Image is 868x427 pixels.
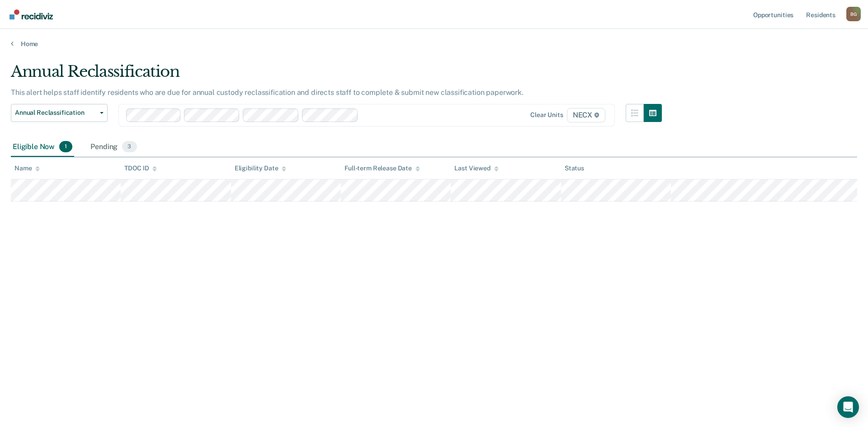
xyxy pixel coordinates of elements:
div: Name [14,164,40,172]
div: Clear units [530,111,563,119]
button: Annual Reclassification [11,104,108,122]
img: Recidiviz [9,9,53,19]
span: NECX [567,108,605,122]
div: Eligibility Date [235,164,287,172]
span: 1 [59,141,72,153]
p: This alert helps staff identify residents who are due for annual custody reclassification and dir... [11,88,524,97]
a: Home [11,40,857,48]
div: Annual Reclassification [11,62,662,88]
div: TDOC ID [124,164,157,172]
div: Pending3 [89,137,138,157]
span: Annual Reclassification [15,109,96,117]
div: Last Viewed [454,164,498,172]
span: 3 [122,141,137,153]
div: Status [565,164,584,172]
div: Open Intercom Messenger [837,396,859,418]
div: Eligible Now1 [11,137,74,157]
button: Profile dropdown button [846,7,861,21]
div: Full-term Release Date [344,164,420,172]
div: B G [846,7,861,21]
